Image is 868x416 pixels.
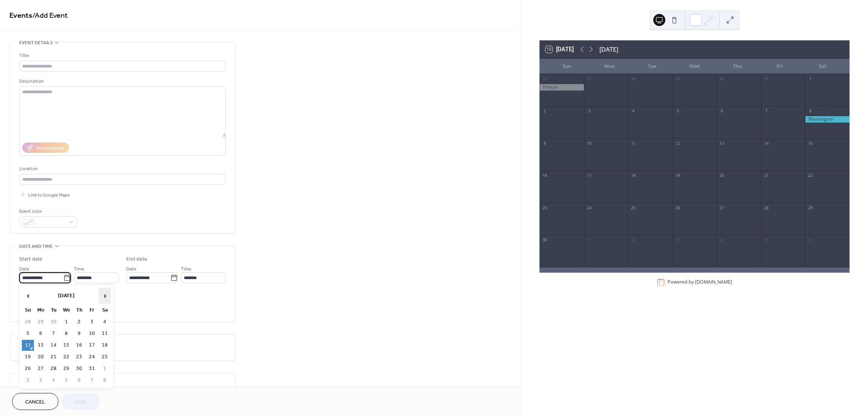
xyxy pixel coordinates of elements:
div: Fri [758,59,801,74]
th: Th [73,305,85,316]
td: 3 [86,316,98,327]
div: 13 [719,140,724,146]
td: 4 [47,375,60,386]
div: 22 [807,173,813,178]
span: Time [181,265,191,273]
div: 16 [542,173,547,178]
span: Date [126,265,136,273]
div: 1 [807,76,813,82]
td: 9 [73,328,85,339]
td: 25 [99,352,111,362]
div: End date [126,255,147,263]
div: 26 [542,76,547,82]
th: Tu [47,305,60,316]
div: 26 [675,205,680,210]
div: 31 [763,76,769,82]
td: 23 [73,352,85,362]
td: 28 [22,316,34,327]
a: [DOMAIN_NAME] [695,279,732,286]
td: 16 [73,340,85,351]
div: 4 [630,108,636,114]
div: 6 [719,108,724,114]
div: [DATE] [599,45,618,54]
th: [DATE] [35,288,98,304]
td: 3 [35,375,47,386]
button: Cancel [12,393,58,410]
div: 28 [763,205,769,210]
div: 9 [542,140,547,146]
div: 5 [763,237,769,243]
td: 1 [99,363,111,374]
div: 30 [542,237,547,243]
th: Sa [99,305,111,316]
div: 30 [719,76,724,82]
td: 30 [47,316,60,327]
span: Time [74,265,84,273]
div: Powered by [668,279,732,286]
td: 8 [60,328,72,339]
div: 12 [675,140,680,146]
span: ‹ [22,288,34,303]
div: Thu [716,59,758,74]
div: 5 [675,108,680,114]
td: 26 [22,363,34,374]
th: Mo [35,305,47,316]
div: 4 [719,237,724,243]
div: Potluck [539,84,584,91]
div: Description [19,77,224,85]
span: Event details [19,39,53,47]
td: 5 [60,375,72,386]
div: Mon [588,59,631,74]
td: 2 [22,375,34,386]
td: 7 [86,375,98,386]
div: Start date [19,255,43,263]
div: 23 [542,205,547,210]
div: 15 [807,140,813,146]
td: 7 [47,328,60,339]
div: 3 [586,108,592,114]
td: 14 [47,340,60,351]
div: 17 [586,173,592,178]
div: 8 [807,108,813,114]
span: Link to Google Maps [28,191,70,199]
span: Cancel [25,398,45,406]
button: 12[DATE] [543,44,576,55]
div: 29 [807,205,813,210]
div: 27 [719,205,724,210]
div: 20 [719,173,724,178]
td: 8 [99,375,111,386]
td: 17 [86,340,98,351]
td: 10 [86,328,98,339]
div: Location [19,165,224,173]
div: 10 [586,140,592,146]
td: 6 [35,328,47,339]
td: 18 [99,340,111,351]
div: 27 [586,76,592,82]
div: Washington [805,116,850,123]
span: Date [19,265,29,273]
div: 7 [763,108,769,114]
span: Date and time [19,243,53,250]
td: 22 [60,352,72,362]
div: Sun [546,59,588,74]
td: 29 [60,363,72,374]
td: 11 [99,328,111,339]
td: 6 [73,375,85,386]
div: 24 [586,205,592,210]
div: Tue [631,59,673,74]
div: Wed [673,59,716,74]
td: 31 [86,363,98,374]
div: Title [19,52,224,60]
td: 27 [35,363,47,374]
div: 2 [542,108,547,114]
td: 1 [60,316,72,327]
div: 11 [630,140,636,146]
span: › [99,288,110,303]
div: 3 [675,237,680,243]
div: 1 [586,237,592,243]
td: 24 [86,352,98,362]
span: / Add Event [32,8,68,23]
div: 14 [763,140,769,146]
td: 20 [35,352,47,362]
